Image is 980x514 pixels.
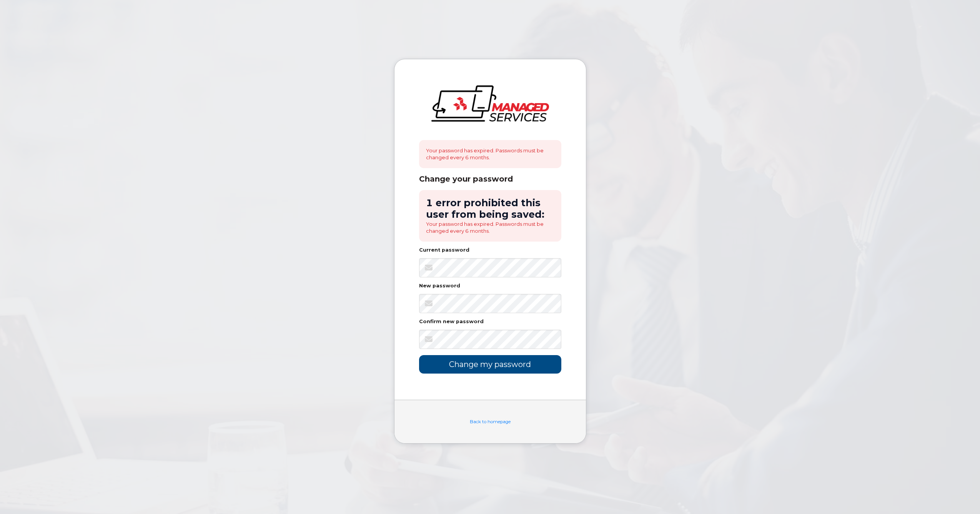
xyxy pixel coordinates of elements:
h2: 1 error prohibited this user from being saved: [426,197,554,220]
label: Confirm new password [419,319,484,324]
label: Current password [419,248,469,253]
div: Your password has expired. Passwords must be changed every 6 months. [419,140,561,168]
label: New password [419,284,460,289]
div: Change your password [419,174,561,184]
img: logo-large.png [431,85,549,122]
li: Your password has expired. Passwords must be changed every 6 months. [426,220,554,235]
a: Back to homepage [470,419,511,424]
input: Change my password [419,355,561,373]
